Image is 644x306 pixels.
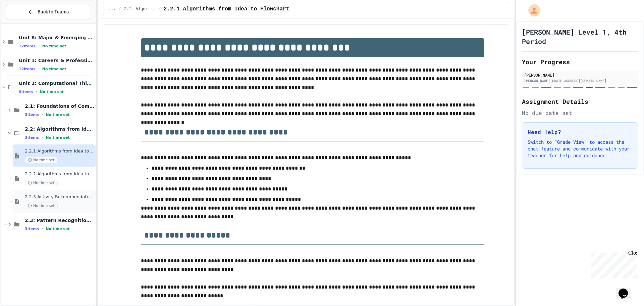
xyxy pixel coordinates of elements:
span: • [42,226,43,231]
span: No time set [46,135,70,140]
span: 2.3: Pattern Recognition & Decomposition [25,217,94,223]
span: 2.2: Algorithms from Idea to Flowchart [124,6,156,12]
span: No time set [40,90,64,94]
span: No time set [25,157,58,163]
span: 9 items [19,90,33,94]
span: 3 items [25,113,39,117]
span: 2.2.3 Activity Recommendation Algorithm [25,194,94,200]
h1: [PERSON_NAME] Level 1, 4th Period [522,27,638,46]
span: • [42,112,43,117]
iframe: chat widget [588,250,637,278]
span: ... [109,6,116,12]
span: • [36,89,37,94]
span: 2.2: Algorithms from Idea to Flowchart [25,126,94,132]
span: No time set [42,67,66,71]
span: 2.1: Foundations of Computational Thinking [25,103,94,109]
div: Chat with us now!Close [3,3,46,43]
span: 2.2.1 Algorithms from Idea to Flowchart [164,5,289,13]
span: Unit 1: Careers & Professionalism [19,57,94,63]
p: Switch to "Grade View" to access the chat feature and communicate with your teacher for help and ... [528,139,632,159]
span: 12 items [19,67,36,71]
span: 3 items [25,135,39,140]
span: Back to Teams [38,8,69,15]
h3: Need Help? [528,128,632,136]
div: [PERSON_NAME][EMAIL_ADDRESS][DOMAIN_NAME] [524,78,636,83]
span: / [159,6,161,12]
span: No time set [25,203,58,209]
div: My Account [521,3,542,18]
div: [PERSON_NAME] [524,72,636,78]
span: • [38,66,40,72]
iframe: chat widget [616,279,637,299]
span: 12 items [19,44,36,48]
span: 2.2.2 Algorithms from Idea to Flowchart - Review [25,171,94,177]
div: No due date set [522,109,638,117]
h2: Your Progress [522,57,638,67]
span: No time set [42,44,66,48]
span: No time set [46,227,70,231]
span: No time set [46,113,70,117]
span: Unit 8: Major & Emerging Technologies [19,35,94,41]
span: No time set [25,180,58,186]
span: / [118,6,121,12]
span: Unit 2: Computational Thinking & Problem-Solving [19,80,94,86]
span: 2.2.1 Algorithms from Idea to Flowchart [25,148,94,154]
span: • [42,135,43,140]
span: 3 items [25,227,39,231]
span: • [38,43,40,49]
button: Back to Teams [6,5,90,19]
h2: Assignment Details [522,97,638,106]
